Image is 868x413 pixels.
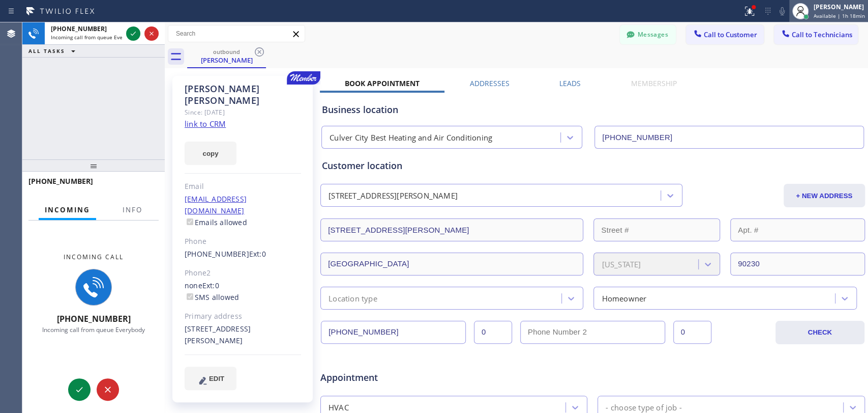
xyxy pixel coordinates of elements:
span: Call to Technicians [792,30,852,39]
button: CHECK [775,321,864,344]
div: - choose type of job - [606,401,681,413]
div: outbound [188,48,265,56]
div: Location type [328,292,377,304]
label: Addresses [470,78,510,88]
span: ALL TASKS [28,47,65,54]
span: Ext: 0 [249,249,266,259]
div: [STREET_ADDRESS][PERSON_NAME] [185,323,301,347]
span: Appointment [320,371,500,384]
div: [PERSON_NAME] [188,56,265,65]
input: Ext. [474,321,512,344]
button: Call to Technicians [774,25,858,44]
span: [PHONE_NUMBER] [57,313,131,324]
span: Incoming call [64,253,124,261]
a: [PHONE_NUMBER] [185,249,249,259]
label: Leads [559,78,581,88]
div: Culver City Best Heating and Air Conditioning [330,132,492,144]
button: Info [116,200,148,220]
button: Call to Customer [686,25,764,44]
label: Emails allowed [185,217,247,227]
input: Ext. 2 [673,321,711,344]
button: Accept [126,26,140,41]
input: Street # [593,218,720,241]
div: Homeowner [602,292,646,304]
span: EDIT [209,375,224,382]
button: Incoming [39,200,96,220]
input: Emails allowed [187,218,193,225]
input: Search [168,25,305,42]
input: Phone Number [594,126,863,149]
div: Email [185,181,301,192]
div: Phone [185,236,301,247]
button: copy [185,142,236,165]
div: Primary address [185,311,301,322]
span: Call to Customer [704,30,757,39]
div: [STREET_ADDRESS][PERSON_NAME] [328,190,458,202]
a: [EMAIL_ADDRESS][DOMAIN_NAME] [185,194,247,215]
a: link to CRM [185,119,226,129]
button: Reject [144,26,159,41]
div: Since: [DATE] [185,106,301,118]
button: EDIT [185,367,236,390]
label: SMS allowed [185,292,239,302]
input: ZIP [730,253,865,276]
span: Info [123,205,142,214]
div: Phone2 [185,267,301,279]
span: Incoming call from queue Everybody [51,34,139,41]
div: John Wright [188,45,265,67]
button: + NEW ADDRESS [784,184,865,207]
span: Incoming [45,205,90,214]
span: [PHONE_NUMBER] [51,24,107,33]
div: [PERSON_NAME] [PERSON_NAME] [185,83,301,106]
label: Book Appointment [345,78,420,88]
div: Customer location [322,159,863,173]
button: ALL TASKS [22,45,85,57]
span: Incoming call from queue Everybody [42,325,145,334]
input: Phone Number 2 [520,321,665,344]
input: Apt. # [730,218,865,241]
input: Address [320,218,583,241]
button: Messages [620,25,676,44]
input: SMS allowed [187,293,193,300]
div: none [185,280,301,304]
label: Membership [631,78,677,88]
div: [PERSON_NAME] [814,3,865,11]
input: City [320,253,583,276]
div: Business location [322,103,863,117]
button: Mute [775,4,789,18]
input: Phone Number [321,321,466,344]
button: Reject [97,378,119,401]
span: Ext: 0 [202,281,219,290]
div: HVAC [328,401,349,413]
span: Available | 1h 18min [814,12,865,19]
button: Accept [68,378,91,401]
span: [PHONE_NUMBER] [28,176,93,186]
